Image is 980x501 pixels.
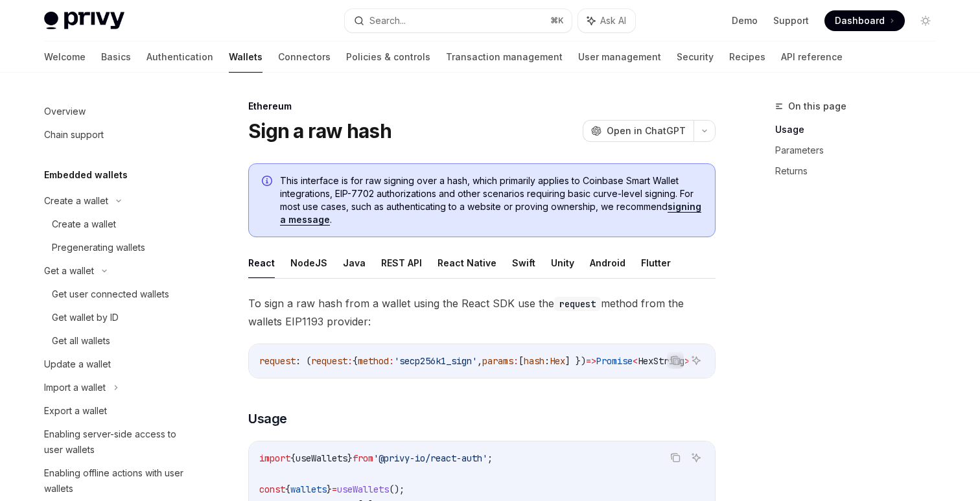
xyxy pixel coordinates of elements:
div: Get user connected wallets [52,286,169,302]
button: Swift [512,248,535,278]
div: Ethereum [248,100,716,113]
span: Ask AI [600,14,626,27]
span: '@privy-io/react-auth' [373,452,487,464]
div: Create a wallet [52,216,116,232]
span: > [684,355,690,367]
div: Create a wallet [44,193,108,209]
button: Android [590,248,625,278]
a: Overview [34,100,200,123]
a: Get all wallets [34,329,200,353]
a: Support [773,14,809,27]
button: React [248,248,275,278]
button: Ask AI [688,449,705,466]
a: API reference [781,41,843,73]
span: useWallets [296,452,347,464]
span: : [513,355,519,367]
div: Search... [369,13,406,29]
svg: Info [262,176,275,189]
button: Toggle dark mode [915,10,936,31]
a: Export a wallet [34,399,200,423]
span: (); [389,484,404,495]
span: { [285,484,290,495]
a: Wallets [229,41,262,73]
h5: Embedded wallets [44,167,128,183]
span: => [586,355,596,367]
span: request [311,355,347,367]
a: Security [677,41,714,73]
h1: Sign a raw hash [248,119,391,143]
button: Ask AI [688,352,705,369]
span: hash [524,355,544,367]
div: Update a wallet [44,356,111,372]
span: useWallets [337,484,389,495]
div: Get a wallet [44,263,94,279]
a: Recipes [729,41,765,73]
span: Hex [550,355,565,367]
span: : ( [296,355,311,367]
span: } [327,484,332,495]
a: Demo [732,14,758,27]
span: This interface is for raw signing over a hash, which primarily applies to Coinbase Smart Wallet i... [280,174,702,226]
div: Enabling offline actions with user wallets [44,465,192,496]
span: { [290,452,296,464]
a: Transaction management [446,41,563,73]
span: ⌘ K [550,16,564,26]
span: params [482,355,513,367]
a: Chain support [34,123,200,146]
span: const [259,484,285,495]
span: < [633,355,638,367]
button: Flutter [641,248,671,278]
div: Get all wallets [52,333,110,349]
span: ] }) [565,355,586,367]
div: Pregenerating wallets [52,240,145,255]
span: = [332,484,337,495]
span: Usage [248,410,287,428]
span: from [353,452,373,464]
a: Get user connected wallets [34,283,200,306]
div: Import a wallet [44,380,106,395]
div: Enabling server-side access to user wallets [44,426,192,458]
span: wallets [290,484,327,495]
button: Open in ChatGPT [583,120,694,142]
a: Basics [101,41,131,73]
a: Create a wallet [34,213,200,236]
span: , [477,355,482,367]
span: To sign a raw hash from a wallet using the React SDK use the method from the wallets EIP1193 prov... [248,294,716,331]
a: Parameters [775,140,946,161]
span: : [347,355,353,367]
div: Chain support [44,127,104,143]
span: : [389,355,394,367]
button: REST API [381,248,422,278]
a: Policies & controls [346,41,430,73]
button: React Native [437,248,496,278]
span: request [259,355,296,367]
code: request [554,297,601,311]
span: ; [487,452,493,464]
a: Get wallet by ID [34,306,200,329]
a: Connectors [278,41,331,73]
span: [ [519,355,524,367]
span: Dashboard [835,14,885,27]
button: Unity [551,248,574,278]
img: light logo [44,12,124,30]
span: On this page [788,99,846,114]
a: Welcome [44,41,86,73]
a: Dashboard [824,10,905,31]
div: Export a wallet [44,403,107,419]
a: User management [578,41,661,73]
button: Java [343,248,366,278]
a: Returns [775,161,946,181]
div: Overview [44,104,86,119]
span: { [353,355,358,367]
a: Pregenerating wallets [34,236,200,259]
span: : [544,355,550,367]
button: Copy the contents from the code block [667,352,684,369]
button: Copy the contents from the code block [667,449,684,466]
span: method [358,355,389,367]
span: Promise [596,355,633,367]
a: Usage [775,119,946,140]
span: Open in ChatGPT [607,124,686,137]
a: Enabling offline actions with user wallets [34,461,200,500]
span: import [259,452,290,464]
button: Ask AI [578,9,635,32]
